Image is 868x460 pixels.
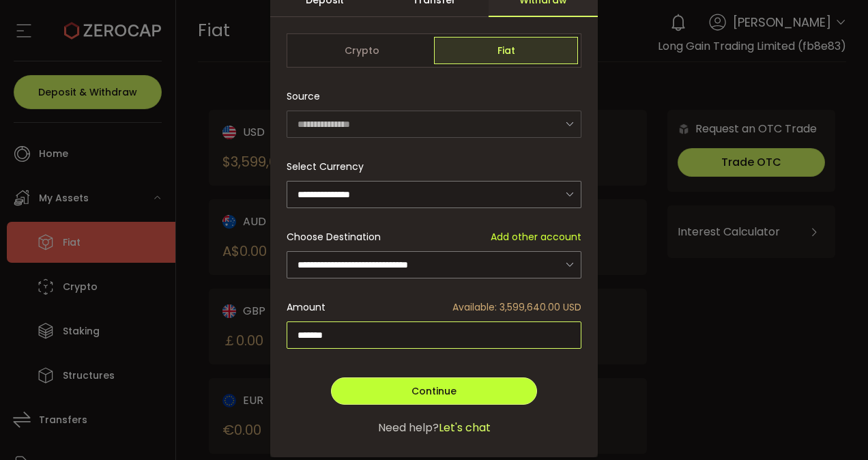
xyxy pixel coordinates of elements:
[411,384,457,398] span: Continue
[290,37,434,64] span: Crypto
[452,300,581,315] span: Available: 3,599,640.00 USD
[331,377,537,405] button: Continue
[287,230,381,244] span: Choose Destination
[702,313,868,460] iframe: Chat Widget
[434,37,578,64] span: Fiat
[439,420,491,436] span: Let's chat
[287,83,320,110] span: Source
[378,420,439,436] span: Need help?
[491,230,581,244] span: Add other account
[287,300,325,315] span: Amount
[287,160,372,173] label: Select Currency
